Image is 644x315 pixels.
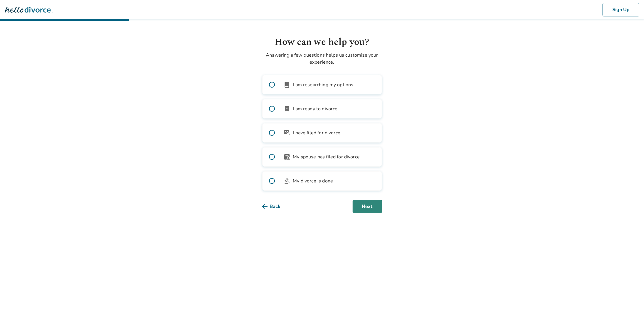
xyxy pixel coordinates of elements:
button: Next [353,200,382,213]
span: I am researching my options [293,81,354,88]
span: bookmark_check [284,105,291,112]
span: I have filed for divorce [293,129,341,136]
span: My spouse has filed for divorce [293,153,360,160]
span: article_person [284,153,291,160]
p: Answering a few questions helps us customize your experience. [262,52,382,66]
h1: How can we help you? [262,35,382,49]
span: My divorce is done [293,177,333,184]
span: gavel [284,177,291,184]
button: Back [262,200,290,213]
button: Sign Up [603,3,639,16]
span: I am ready to divorce [293,105,338,112]
iframe: Chat Widget [615,287,644,315]
span: book_2 [284,81,291,88]
span: outgoing_mail [284,129,291,136]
